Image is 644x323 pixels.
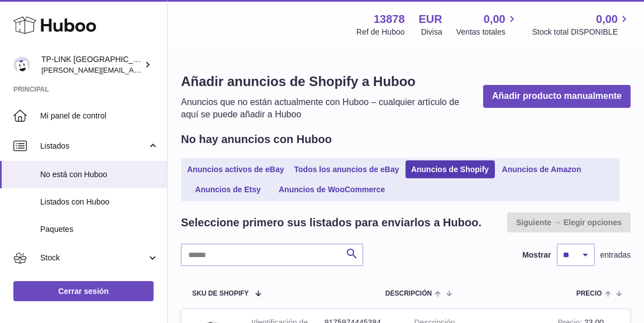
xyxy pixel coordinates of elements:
a: Anuncios de Amazon [497,160,586,179]
a: 0,00 Ventas totales [456,12,518,37]
a: Anuncios de WooCommerce [275,180,389,199]
a: Añadir producto manualmente [483,85,631,108]
span: 0,00 [596,12,618,27]
h2: No hay anuncios con Huboo [181,132,332,147]
span: Stock [40,253,147,263]
div: Divisa [421,27,442,37]
span: Descripción [385,290,432,297]
span: [PERSON_NAME][EMAIL_ADDRESS][DOMAIN_NAME] [41,65,224,74]
span: Precio [576,290,602,297]
img: celia.yan@tp-link.com [13,56,30,73]
a: Cerrar sesión [13,281,154,301]
label: Mostrar [522,250,551,260]
span: entradas [600,250,631,260]
span: Mi panel de control [40,111,159,121]
span: Ventas totales [456,27,518,37]
a: Anuncios de Shopify [406,160,495,179]
span: Paquetes [40,224,159,235]
strong: 13878 [374,12,405,27]
span: No está con Huboo [40,169,159,180]
p: Anuncios que no están actualmente con Huboo – cualquier artículo de aquí se puede añadir a Huboo [181,96,475,120]
a: Anuncios de Etsy [183,180,273,199]
a: Anuncios activos de eBay [183,160,288,179]
span: Listados con Huboo [40,197,159,207]
a: 0,00 Stock total DISPONIBLE [532,12,631,37]
span: SKU de Shopify [192,290,249,297]
strong: EUR [419,12,442,27]
h2: Seleccione primero sus listados para enviarlos a Huboo. [181,215,481,230]
div: TP-LINK [GEOGRAPHIC_DATA], SOCIEDAD LIMITADA [41,54,142,75]
span: 0,00 [484,12,505,27]
div: Ref de Huboo [356,27,404,37]
h1: Añadir anuncios de Shopify a Huboo [181,73,475,91]
a: Todos los anuncios de eBay [290,160,403,179]
span: Listados [40,141,147,151]
span: Stock total DISPONIBLE [532,27,631,37]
